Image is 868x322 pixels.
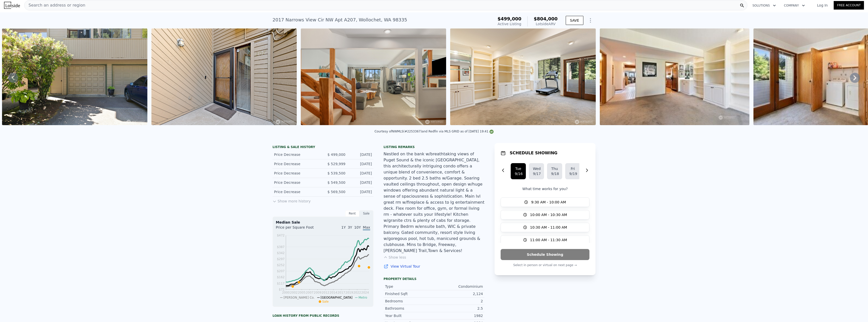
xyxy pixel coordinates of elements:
div: 2,124 [434,291,483,296]
span: $ 529,999 [328,162,345,166]
div: LISTING & SALE HISTORY [273,145,373,150]
div: 2.5 [434,306,483,311]
a: Free Account [834,1,864,10]
div: Thu [551,166,558,171]
span: Metro [359,296,367,299]
span: 10:30 AM - 11:00 AM [530,225,567,230]
img: Sale: 149507100 Parcel: 100717718 [600,28,749,125]
button: Tue9/16 [511,163,526,179]
span: 3Y [348,225,352,229]
div: Sale [359,210,373,217]
tspan: $162 [277,275,285,279]
a: View Virtual Tour [384,264,484,269]
div: 9/16 [515,171,522,176]
div: Fri [569,166,576,171]
button: Wed9/17 [529,163,544,179]
span: $ 539,500 [328,171,345,175]
button: 9:30 AM - 10:00 AM [501,197,589,207]
span: [PERSON_NAME] Co. [284,296,315,299]
div: 9/19 [569,171,576,176]
div: 9/18 [551,171,558,176]
div: Price Decrease [274,189,319,194]
tspan: 2009 [314,291,321,294]
tspan: $117 [277,282,285,285]
div: Median Sale [276,220,370,225]
div: Rent [345,210,359,217]
tspan: $472 [277,234,285,237]
div: Price Decrease [274,152,319,157]
tspan: 2005 [298,291,306,294]
img: Sale: 149507100 Parcel: 100717718 [450,28,595,125]
span: $ 569,500 [328,190,345,194]
img: NWMLS Logo [490,130,494,134]
div: Wed [533,166,540,171]
button: 10:00 AM - 10:30 AM [501,210,589,220]
div: Price Decrease [274,180,319,185]
div: [DATE] [349,189,372,194]
div: Nestled on the bank w/breathtaking views of Puget Sound & the iconic [GEOGRAPHIC_DATA], this arch... [384,151,484,254]
div: [DATE] [349,152,372,157]
div: Price Decrease [274,161,319,166]
div: Courtesy of NWMLS (#2253367) and Redfin via MLS GRID as of [DATE] 19:41 [374,130,494,133]
div: Bedrooms [385,299,434,304]
tspan: $252 [277,263,285,267]
img: Sale: 149507100 Parcel: 100717718 [301,28,446,125]
div: 2017 Narrows View Cir NW Apt A207 , Wollochet , WA 98335 [273,16,407,23]
h1: SCHEDULE SHOWING [510,150,557,156]
button: Solutions [748,1,780,10]
span: 11:00 AM - 11:30 AM [530,237,567,242]
span: 1Y [341,225,346,229]
span: 10:00 AM - 10:30 AM [530,212,567,217]
p: What time works for you? [501,186,589,191]
div: Loan history from public records [273,314,373,318]
tspan: $207 [277,269,285,273]
span: $ 499,000 [328,153,345,157]
img: Sale: 149507100 Parcel: 100717718 [151,28,297,125]
div: Price Decrease [274,171,319,176]
span: Active Listing [498,22,521,26]
span: 9:30 AM - 10:00 AM [531,200,566,205]
tspan: $297 [277,257,285,261]
tspan: 2017 [337,291,345,294]
button: Show Options [585,15,595,25]
div: [DATE] [349,171,372,176]
div: Finished Sqft [385,291,434,296]
button: SAVE [566,16,583,25]
div: Lotside ARV [534,21,558,26]
span: [GEOGRAPHIC_DATA] [321,296,352,299]
tspan: 2022 [353,291,361,294]
img: Lotside [4,2,20,9]
button: Fri9/19 [565,163,580,179]
span: $804,000 [534,16,558,21]
span: $499,000 [498,16,522,21]
tspan: 2002 [290,291,298,294]
button: Show less [384,255,406,260]
button: Thu9/18 [547,163,562,179]
button: 10:30 AM - 11:00 AM [501,223,589,232]
tspan: $72 [279,288,285,291]
div: Property details [384,277,484,281]
span: $ 549,500 [328,181,345,185]
div: Condominium [434,284,483,289]
span: 10Y [354,225,361,229]
tspan: $387 [277,245,285,249]
span: Max [363,225,370,230]
div: Tue [515,166,522,171]
div: 2 [434,299,483,304]
tspan: 2012 [322,291,330,294]
tspan: $342 [277,251,285,255]
button: Show more history [273,197,311,204]
span: Sale [322,300,329,303]
div: Price per Square Foot [276,225,323,233]
tspan: 2007 [306,291,314,294]
div: [DATE] [349,180,372,185]
tspan: 2019 [345,291,353,294]
div: [DATE] [349,161,372,166]
div: Type [385,284,434,289]
div: 9/17 [533,171,540,176]
tspan: 2024 [361,291,369,294]
img: Sale: 149507100 Parcel: 100717718 [2,28,147,125]
tspan: 2000 [282,291,290,294]
div: 1982 [434,313,483,318]
span: Search an address or region [24,2,85,8]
